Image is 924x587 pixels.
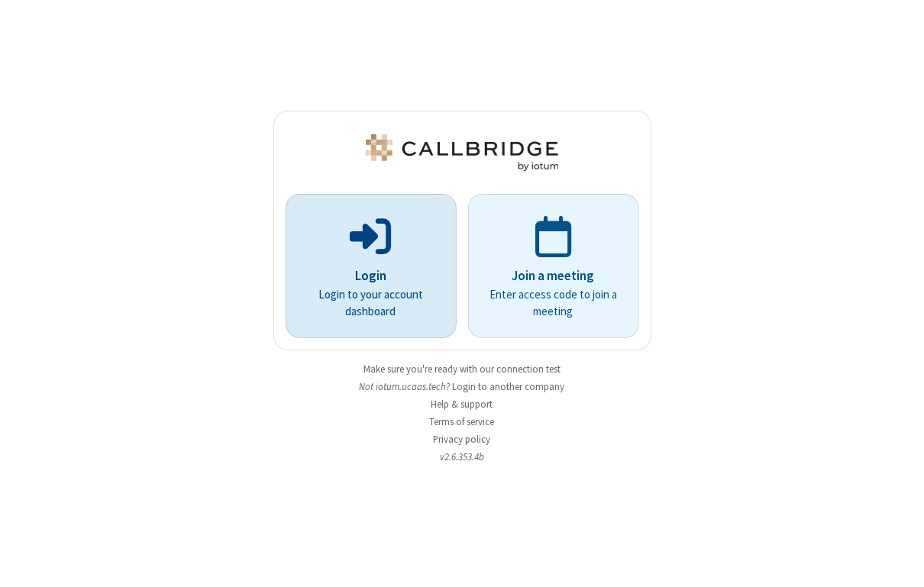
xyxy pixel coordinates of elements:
[363,134,561,171] img: iotum.​ucaas.​tech
[453,379,565,394] button: Login to another company
[489,286,618,321] p: Enter access code to join a meeting
[307,286,435,321] p: Login to your account dashboard
[489,266,618,286] p: Join a meeting
[468,194,639,338] a: Join a meetingEnter access code to join a meeting
[434,433,491,446] a: Privacy policy
[431,398,493,411] a: Help & support
[273,450,651,464] li: v2.6.353.4b
[273,379,651,394] li: Not iotum.​ucaas.​tech?
[307,266,435,286] p: Login
[363,363,561,376] a: Make sure you're ready with our connection test
[430,415,495,428] a: Terms of service
[286,194,457,338] button: LoginLogin to your account dashboard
